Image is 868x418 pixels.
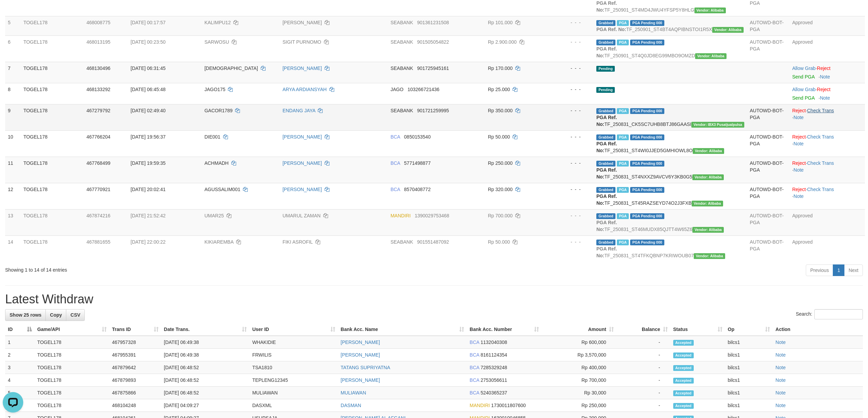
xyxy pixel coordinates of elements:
[161,336,250,349] td: [DATE] 06:49:38
[470,377,479,383] span: BCA
[161,374,250,387] td: [DATE] 06:48:52
[161,349,250,361] td: [DATE] 06:49:38
[204,187,240,192] span: AGUSSALIM001
[417,108,449,113] span: Copy 901721259995 to clipboard
[630,40,664,45] span: PGA Pending
[596,246,617,258] b: PGA Ref. No:
[404,134,431,140] span: Copy 0850153540 to clipboard
[480,340,507,345] span: Copy 1132040308 to clipboard
[204,39,229,45] span: SARWOSU
[204,213,224,218] span: UMAR25
[725,399,773,412] td: bilcs1
[692,227,724,233] span: Vendor URL: https://settle4.1velocity.biz
[673,390,694,396] span: Accepted
[616,399,670,412] td: -
[630,161,664,167] span: PGA Pending
[131,20,165,25] span: [DATE] 00:17:57
[249,399,338,412] td: DASXML
[551,133,591,140] div: - - -
[673,365,694,371] span: Accepted
[5,374,35,387] td: 4
[792,134,806,140] a: Reject
[488,134,510,140] span: Rp 50.000
[794,141,804,146] a: Note
[161,387,250,399] td: [DATE] 06:48:52
[693,148,724,154] span: Vendor URL: https://settle4.1velocity.biz
[617,213,629,219] span: Marked by bilcs1
[249,336,338,349] td: WHAKIDIE
[789,209,865,235] td: Approved
[5,35,21,62] td: 6
[35,323,109,336] th: Game/API: activate to sort column ascending
[35,361,109,374] td: TOGEL178
[283,239,313,245] a: FIKI ASROFIL
[488,87,510,92] span: Rp 25.000
[404,160,431,166] span: Copy 5771498877 to clipboard
[594,130,747,157] td: TF_250831_ST4WI0JJED5GMHIOWL8O
[488,39,517,45] span: Rp 2.900.000
[3,3,23,23] button: Open LiveChat chat widget
[283,108,315,113] a: ENDANG JAYA
[131,39,165,45] span: [DATE] 00:23:50
[86,187,110,192] span: 467770921
[488,187,513,192] span: Rp 320.000
[470,340,479,345] span: BCA
[789,62,865,83] td: ·
[283,213,321,218] a: UMARUL ZAMAN
[417,39,449,45] span: Copy 901505054822 to clipboard
[21,209,84,235] td: TOGEL178
[66,309,85,321] a: CSV
[542,399,616,412] td: Rp 250,000
[204,160,229,166] span: ACHMADH
[807,160,834,166] a: Check Trans
[775,352,786,358] a: Note
[596,66,615,72] span: Pending
[725,323,773,336] th: Op: activate to sort column ascending
[109,349,161,361] td: 467955391
[391,39,413,45] span: SEABANK
[283,87,327,92] a: ARYA ARDIANSYAH
[10,312,41,318] span: Show 25 rows
[617,187,629,193] span: Marked by bilcs1
[695,53,727,59] span: Vendor URL: https://settle4.1velocity.biz
[725,349,773,361] td: bilcs1
[35,399,109,412] td: TOGEL178
[617,134,629,140] span: Marked by bilcs1
[86,134,110,140] span: 467766204
[5,309,46,321] a: Show 25 rows
[161,399,250,412] td: [DATE] 04:09:27
[551,65,591,72] div: - - -
[596,20,615,26] span: Grabbed
[283,134,322,140] a: [PERSON_NAME]
[5,157,21,183] td: 11
[5,83,21,104] td: 8
[21,62,84,83] td: TOGEL178
[596,115,617,127] b: PGA Ref. No:
[391,187,400,192] span: BCA
[35,336,109,349] td: TOGEL178
[204,134,220,140] span: DIE001
[594,235,747,262] td: TF_250831_ST4TFKQBNP7KRIWOUB07
[5,292,863,306] h1: Latest Withdraw
[5,183,21,209] td: 12
[594,16,747,35] td: TF_250901_ST4BT4AQPIBNSTOI1R5X
[204,20,231,25] span: KALIMPU12
[467,323,542,336] th: Bank Acc. Number: activate to sort column ascending
[747,235,789,262] td: AUTOWD-BOT-PGA
[747,35,789,62] td: AUTOWD-BOT-PGA
[86,66,110,71] span: 468130496
[204,87,225,92] span: JAGO175
[796,309,863,319] label: Search:
[551,239,591,245] div: - - -
[596,213,615,219] span: Grabbed
[204,108,232,113] span: GACOR1789
[5,336,35,349] td: 1
[86,160,110,166] span: 467768499
[470,403,490,408] span: MANDIRI
[747,130,789,157] td: AUTOWD-BOT-PGA
[594,183,747,209] td: TF_250831_ST45RAZSEYD74O2J3FXB
[596,0,617,13] b: PGA Ref. No:
[794,167,804,173] a: Note
[5,62,21,83] td: 7
[341,352,380,358] a: [PERSON_NAME]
